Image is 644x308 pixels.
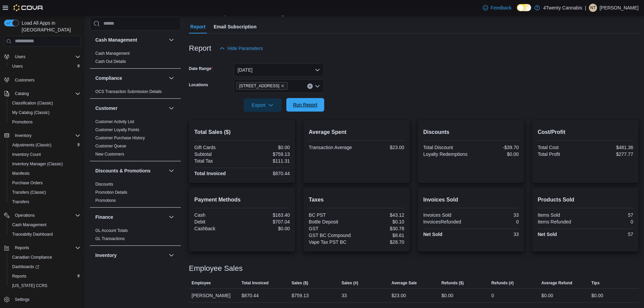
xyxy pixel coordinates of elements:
h3: Inventory [95,252,117,259]
span: Catalog [15,91,29,96]
span: Manifests [9,169,80,177]
div: Natasha Troncoso [589,4,597,12]
span: Customer Loyalty Points [95,127,139,133]
a: Customer Loyalty Points [95,127,139,132]
span: [STREET_ADDRESS] [239,82,280,89]
button: Discounts & Promotions [167,167,175,175]
span: Customers [12,76,80,84]
span: Employee [192,280,211,286]
div: $0.00 [243,145,290,150]
div: $111.31 [243,158,290,164]
button: Customers [1,75,83,85]
h2: Invoices Sold [423,196,519,204]
span: Average Refund [541,280,572,286]
span: Total Invoiced [242,280,269,286]
button: Clear input [307,84,313,89]
span: Settings [15,297,29,302]
span: Classification (Classic) [9,99,80,107]
h3: Discounts & Promotions [95,167,150,174]
button: Users [12,53,28,61]
a: Customers [12,76,37,84]
button: Cash Management [7,220,83,230]
a: Manifests [9,169,32,177]
span: Inventory [15,133,31,138]
a: New Customers [95,152,124,157]
button: Reports [12,244,32,252]
span: Classification (Classic) [12,100,53,106]
span: Reports [15,245,29,251]
div: Gift Cards [194,145,241,150]
span: Cash Management [12,222,46,228]
div: Loyalty Redemptions [423,151,470,157]
span: [US_STATE] CCRS [12,283,47,288]
a: Transfers [9,198,32,206]
button: Manifests [7,169,83,178]
div: InvoicesRefunded [423,219,470,224]
div: $277.77 [587,151,633,157]
span: Sales (#) [341,280,358,286]
span: My Catalog (Classic) [12,110,50,115]
span: Promotion Details [95,190,127,195]
a: Customer Activity List [95,119,134,124]
a: Classification (Classic) [9,99,56,107]
span: 7389 River Rd [236,82,288,90]
span: Catalog [12,90,80,98]
a: Canadian Compliance [9,253,55,261]
span: OCS Transaction Submission Details [95,89,162,94]
span: Refunds (#) [492,280,514,286]
button: Transfers (Classic) [7,188,83,197]
div: 33 [472,212,519,218]
button: Adjustments (Classic) [7,140,83,150]
h2: Payment Methods [194,196,290,204]
span: Reports [9,272,80,280]
div: Total Profit [538,151,584,157]
button: Open list of options [315,84,320,89]
div: 0 [587,219,633,224]
div: Total Tax [194,158,241,164]
h3: Cash Management [95,37,137,43]
h2: Average Spent [309,128,404,136]
a: Customer Queue [95,144,126,148]
span: Purchase Orders [9,179,80,187]
h2: Total Sales ($) [194,128,290,136]
a: Dashboards [9,263,42,271]
div: 57 [587,232,633,237]
span: Promotions [95,198,116,203]
span: Customer Purchase History [95,135,145,141]
span: My Catalog (Classic) [9,109,80,117]
button: [US_STATE] CCRS [7,281,83,290]
button: Catalog [12,90,31,98]
div: Bottle Deposit [309,219,355,224]
span: Dashboards [12,264,39,269]
div: 0 [472,219,519,224]
div: Cashback [194,226,241,231]
label: Locations [189,82,208,88]
span: Canadian Compliance [12,255,52,260]
span: Transfers [9,198,80,206]
div: $707.04 [243,219,290,224]
div: $0.10 [358,219,404,224]
span: Traceabilty Dashboard [12,232,53,237]
span: Users [12,53,80,61]
div: Total Discount [423,145,470,150]
a: Customer Purchase History [95,136,145,140]
span: Canadian Compliance [9,253,80,261]
div: Debit [194,219,241,224]
button: Operations [12,211,38,219]
strong: Net Sold [423,232,443,237]
button: Traceabilty Dashboard [7,230,83,239]
span: GL Transactions [95,236,125,241]
div: Total Cost [538,145,584,150]
button: Reports [7,271,83,281]
span: Sales ($) [291,280,308,286]
span: Inventory [12,132,80,140]
div: Cash Management [90,49,181,68]
span: Email Subscription [214,20,257,33]
div: GST BC Compound [309,233,355,238]
span: Reports [12,274,26,279]
a: GL Transactions [95,236,125,241]
span: Tips [591,280,599,286]
a: Inventory Count [9,150,44,159]
button: Inventory [1,131,83,140]
button: Inventory [95,252,166,259]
